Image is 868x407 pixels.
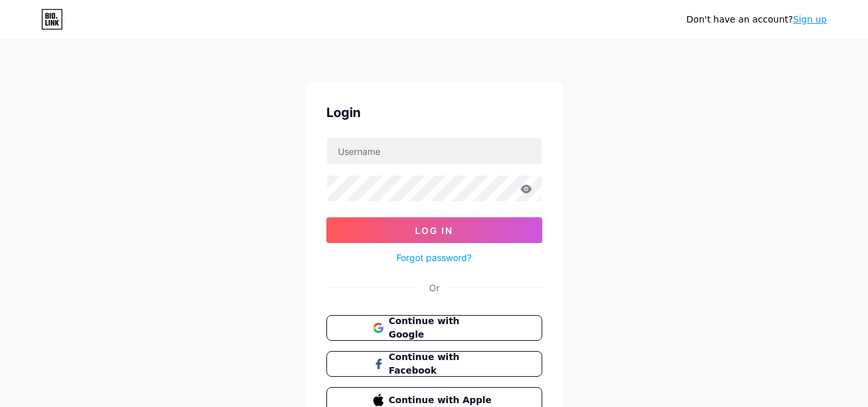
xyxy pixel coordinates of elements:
[793,14,827,24] a: Sign up
[389,314,495,341] span: Continue with Google
[389,350,495,377] span: Continue with Facebook
[326,351,542,377] button: Continue with Facebook
[389,393,495,407] span: Continue with Apple
[415,225,453,236] span: Log In
[326,217,542,243] button: Log In
[327,138,542,164] input: Username
[429,281,439,294] div: Or
[686,13,827,26] div: Don't have an account?
[326,103,542,122] div: Login
[396,251,472,264] a: Forgot password?
[326,315,542,341] button: Continue with Google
